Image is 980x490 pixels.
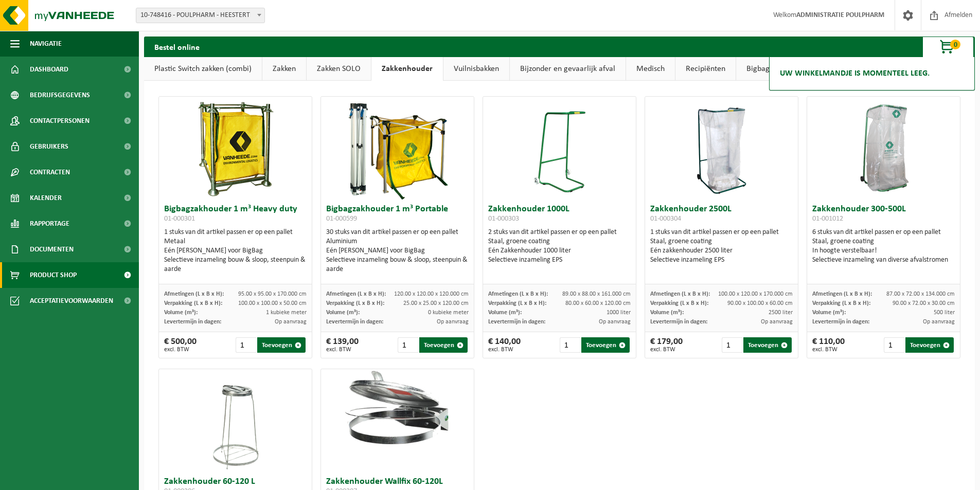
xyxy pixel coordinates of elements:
div: Aluminium [326,237,469,246]
span: 87.00 x 72.00 x 134.000 cm [886,291,955,297]
span: Volume (m³): [650,310,684,316]
span: Contactpersonen [30,108,90,134]
span: Kalender [30,185,62,211]
h2: Uw winkelmandje is momenteel leeg. [775,62,935,85]
button: Toevoegen [257,337,306,353]
img: 01-000306 [210,369,261,472]
button: 0 [922,37,974,57]
span: Afmetingen (L x B x H): [812,291,872,297]
a: Bigbags [736,57,783,81]
span: Afmetingen (L x B x H): [650,291,710,297]
div: Selectieve inzameling EPS [650,256,793,265]
span: 1000 liter [607,310,631,316]
span: Levertermijn in dagen: [488,319,545,325]
span: 90.00 x 72.00 x 30.00 cm [893,300,955,306]
span: Levertermijn in dagen: [812,319,869,325]
span: Afmetingen (L x B x H): [326,291,386,297]
span: 01-000301 [164,215,195,223]
span: Contracten [30,159,70,185]
span: 01-001012 [812,215,843,223]
span: 100.00 x 120.00 x 170.000 cm [718,291,793,297]
span: 0 [950,40,960,49]
span: Verpakking (L x B x H): [488,300,546,306]
span: Volume (m³): [164,310,198,316]
span: Volume (m³): [488,310,522,316]
div: € 500,00 [164,337,197,353]
div: 6 stuks van dit artikel passen er op een pallet [812,228,955,265]
span: Verpakking (L x B x H): [164,300,222,306]
div: Eén zakkenhouder 2500 liter [650,246,793,256]
h3: Zakkenhouder 1000L [488,205,631,225]
h2: Bestel online [144,37,210,57]
img: 01-000599 [346,97,449,199]
span: 01-000303 [488,215,519,223]
span: Verpakking (L x B x H): [650,300,708,306]
a: Zakken [262,57,306,81]
a: Plastic Switch zakken (combi) [144,57,262,81]
div: 30 stuks van dit artikel passen er op een pallet [326,228,469,274]
a: Zakkenhouder [371,57,443,81]
button: Toevoegen [419,337,468,353]
span: Bedrijfsgegevens [30,82,90,108]
span: 1 kubieke meter [266,310,307,316]
span: Documenten [30,237,74,262]
button: Toevoegen [581,337,630,353]
input: 1 [236,337,257,353]
span: Levertermijn in dagen: [326,319,383,325]
span: Rapportage [30,211,69,237]
span: Volume (m³): [326,310,360,316]
span: excl. BTW [812,347,845,353]
div: Staal, groene coating [650,237,793,246]
span: Dashboard [30,57,68,82]
input: 1 [560,337,581,353]
span: Op aanvraag [275,319,307,325]
span: Afmetingen (L x B x H): [164,291,224,297]
span: Verpakking (L x B x H): [326,300,384,306]
span: Gebruikers [30,134,68,159]
span: Volume (m³): [812,310,846,316]
span: Product Shop [30,262,77,288]
span: 100.00 x 100.00 x 50.00 cm [238,300,307,306]
div: Eén [PERSON_NAME] voor BigBag [164,246,307,256]
span: 95.00 x 95.00 x 170.000 cm [238,291,307,297]
span: 01-000599 [326,215,357,223]
span: Verpakking (L x B x H): [812,300,870,306]
span: Navigatie [30,31,62,57]
div: Selectieve inzameling bouw & sloop, steenpuin & aarde [164,256,307,274]
span: excl. BTW [164,347,197,353]
img: 01-000307 [321,369,474,446]
span: 01-000304 [650,215,681,223]
a: Recipiënten [675,57,736,81]
button: Toevoegen [743,337,792,353]
input: 1 [722,337,743,353]
div: € 110,00 [812,337,845,353]
div: Metaal [164,237,307,246]
h3: Bigbagzakhouder 1 m³ Portable [326,205,469,225]
img: 01-001012 [832,97,935,199]
span: Levertermijn in dagen: [164,319,221,325]
span: 89.00 x 88.00 x 161.000 cm [562,291,631,297]
div: 2 stuks van dit artikel passen er op een pallet [488,228,631,265]
h3: Zakkenhouder 2500L [650,205,793,225]
span: excl. BTW [488,347,521,353]
input: 1 [884,337,905,353]
a: Zakken SOLO [307,57,371,81]
strong: ADMINISTRATIE POULPHARM [796,11,884,19]
span: 2500 liter [769,310,793,316]
span: 10-748416 - POULPHARM - HEESTERT [136,8,264,23]
span: 500 liter [934,310,955,316]
h3: Zakkenhouder 300-500L [812,205,955,225]
span: Op aanvraag [923,319,955,325]
span: 90.00 x 100.00 x 60.00 cm [727,300,793,306]
div: Eén [PERSON_NAME] voor BigBag [326,246,469,256]
div: In hoogte verstelbaar! [812,246,955,256]
div: € 179,00 [650,337,683,353]
a: Bijzonder en gevaarlijk afval [510,57,626,81]
img: 01-000304 [696,97,747,199]
span: excl. BTW [650,347,683,353]
div: € 139,00 [326,337,359,353]
span: 120.00 x 120.00 x 120.000 cm [394,291,469,297]
div: 1 stuks van dit artikel passen er op een pallet [650,228,793,265]
div: Selectieve inzameling bouw & sloop, steenpuin & aarde [326,256,469,274]
div: Selectieve inzameling van diverse afvalstromen [812,256,955,265]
